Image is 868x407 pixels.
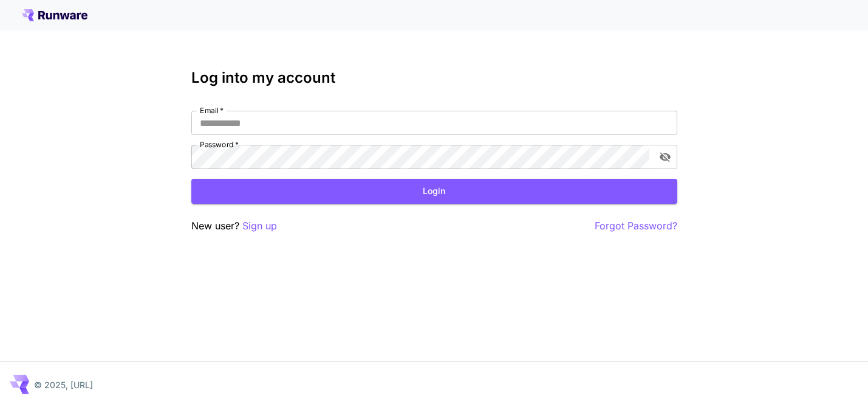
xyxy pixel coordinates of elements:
button: Forgot Password? [595,218,677,234]
h3: Log into my account [191,69,677,86]
button: Login [191,179,677,204]
p: New user? [191,218,277,234]
p: © 2025, [URL] [34,378,93,391]
button: toggle password visibility [654,146,676,168]
label: Password [200,139,239,150]
label: Email [200,105,224,116]
button: Sign up [242,218,277,234]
